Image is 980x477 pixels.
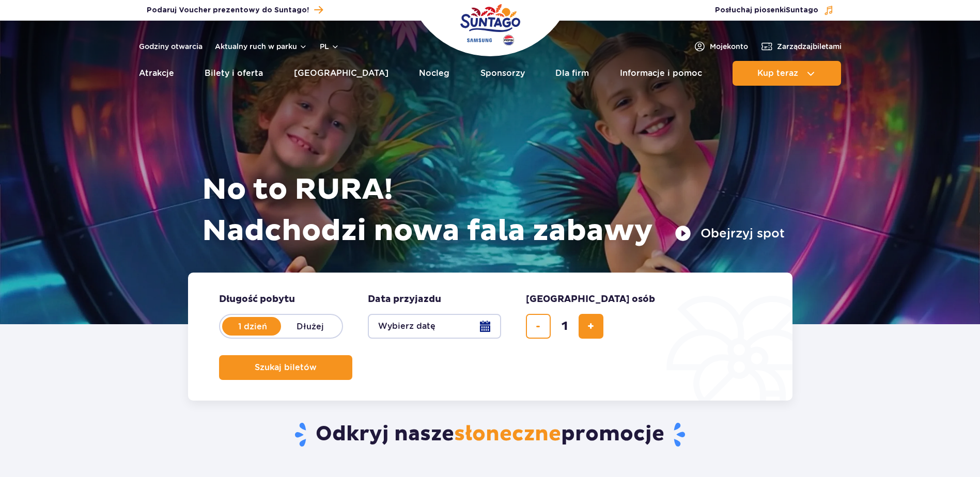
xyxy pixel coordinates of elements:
[147,3,323,17] a: Podaruj Voucher prezentowy do Suntago!
[675,225,785,242] button: Obejrzyj spot
[526,293,655,306] span: [GEOGRAPHIC_DATA] osób
[710,41,748,52] span: Moje konto
[219,293,295,306] span: Długość pobytu
[620,61,702,86] a: Informacje i pomoc
[202,169,785,252] h1: No to RURA! Nadchodzi nowa fala zabawy
[320,41,339,52] button: pl
[480,61,525,86] a: Sponsorzy
[733,61,841,86] button: Kup teraz
[255,363,317,372] span: Szukaj biletów
[188,273,792,401] form: Planowanie wizyty w Park of Poland
[454,421,561,447] span: słoneczne
[555,61,589,86] a: Dla firm
[139,41,203,52] a: Godziny otwarcia
[139,61,174,86] a: Atrakcje
[552,314,577,339] input: liczba biletów
[147,5,309,15] span: Podaruj Voucher prezentowy do Suntago!
[281,315,340,337] label: Dłużej
[294,61,388,86] a: [GEOGRAPHIC_DATA]
[526,314,551,339] button: usuń bilet
[419,61,449,86] a: Nocleg
[215,42,307,51] button: Aktualny ruch w parku
[188,421,792,448] h2: Odkryj nasze promocje
[368,293,441,306] span: Data przyjazdu
[223,315,282,337] label: 1 dzień
[205,61,263,86] a: Bilety i oferta
[715,5,834,15] button: Posłuchaj piosenkiSuntago
[715,5,818,15] span: Posłuchaj piosenki
[368,314,501,339] button: Wybierz datę
[777,41,842,52] span: Zarządzaj biletami
[693,40,748,53] a: Mojekonto
[219,355,352,380] button: Szukaj biletów
[786,7,818,14] span: Suntago
[760,40,842,53] a: Zarządzajbiletami
[757,69,798,78] span: Kup teraz
[579,314,603,339] button: dodaj bilet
